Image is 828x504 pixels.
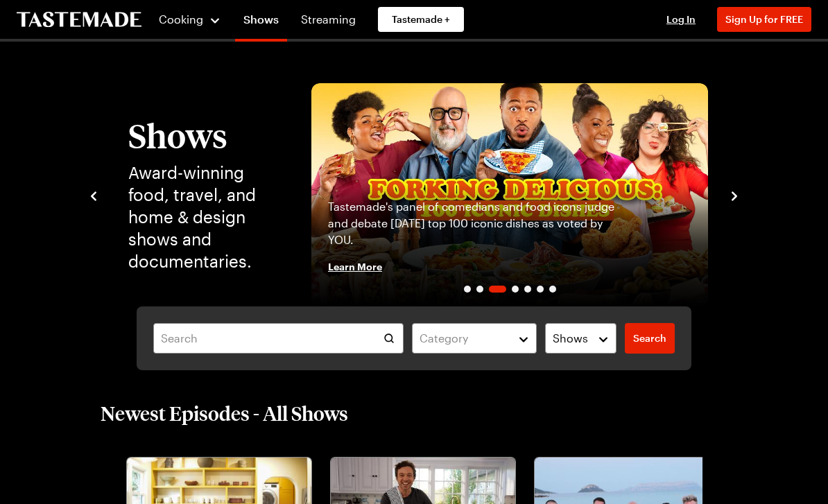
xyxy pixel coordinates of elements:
a: Forking Delicious: 100 Iconic DishesTastemade's panel of comedians and food icons judge and debat... [311,83,708,306]
a: Tastemade + [378,7,464,32]
button: Log In [653,12,709,26]
button: Cooking [158,3,221,36]
button: navigate to previous item [87,186,101,203]
p: Award-winning food, travel, and home & design shows and documentaries. [128,162,284,272]
span: Sign Up for FREE [725,13,803,25]
span: Go to slide 2 [476,286,483,293]
span: Go to slide 7 [549,286,556,293]
span: Go to slide 3 [489,286,506,293]
span: Go to slide 4 [512,286,519,293]
img: Forking Delicious: 100 Iconic Dishes [311,83,708,306]
span: Shows [553,330,588,347]
span: Go to slide 5 [524,286,531,293]
h2: Newest Episodes - All Shows [101,401,348,426]
input: Search [153,323,404,354]
a: Shows [235,3,287,42]
button: Shows [545,323,616,354]
p: Tastemade's panel of comedians and food icons judge and debate [DATE] top 100 iconic dishes as vo... [328,198,619,248]
a: filters [625,323,675,354]
button: navigate to next item [727,186,741,203]
span: Go to slide 1 [464,286,471,293]
h1: Shows [128,117,284,153]
span: Cooking [159,12,203,26]
span: Search [633,331,666,345]
button: Category [412,323,537,354]
span: Learn More [328,259,382,273]
span: Log In [666,13,696,25]
a: To Tastemade Home Page [17,12,141,28]
div: Category [420,330,508,347]
div: 3 / 7 [311,83,708,306]
span: Tastemade + [392,12,450,26]
button: Sign Up for FREE [717,7,811,32]
span: Go to slide 6 [537,286,544,293]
